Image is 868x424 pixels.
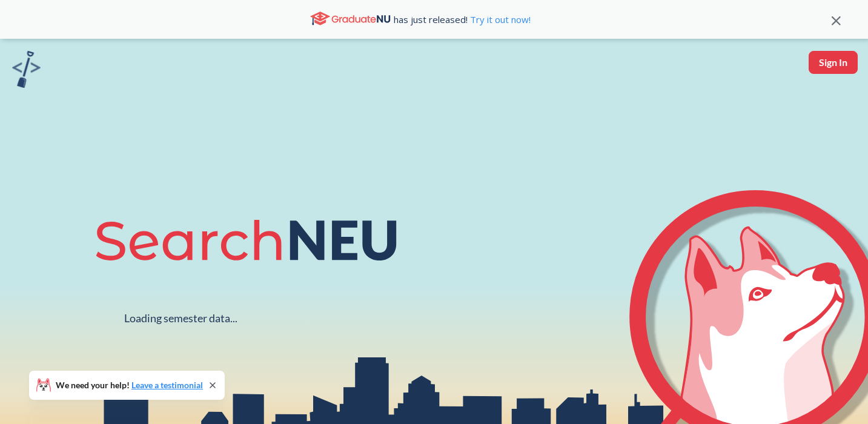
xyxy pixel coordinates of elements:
[809,51,858,74] button: Sign In
[124,311,237,325] div: Loading semester data...
[394,13,531,26] span: has just released!
[12,51,41,91] a: sandbox logo
[56,381,203,389] span: We need your help!
[12,51,41,88] img: sandbox logo
[131,380,203,390] a: Leave a testimonial
[468,13,531,25] a: Try it out now!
